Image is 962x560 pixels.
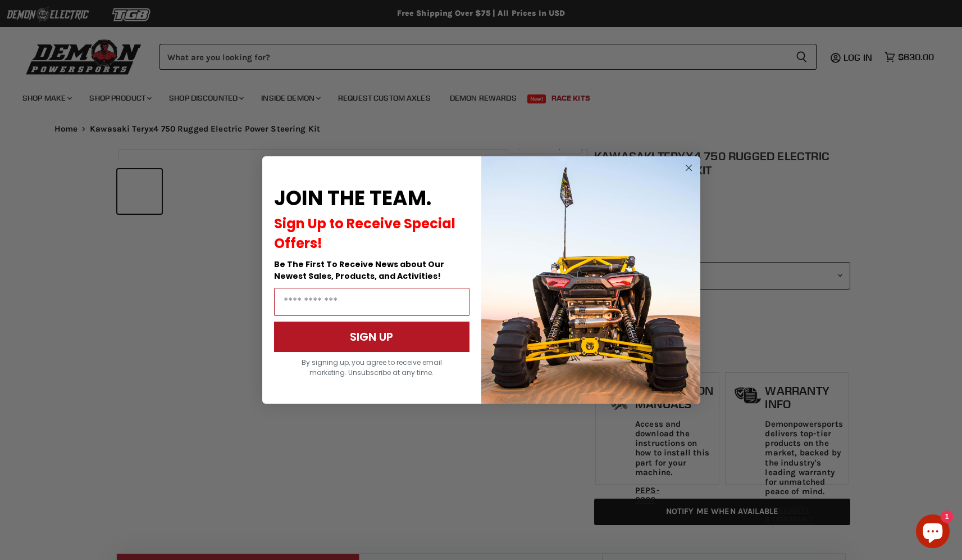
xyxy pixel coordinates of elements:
[274,259,444,282] span: Be The First To Receive News about Our Newest Sales, Products, and Activities!
[302,358,442,377] span: By signing up, you agree to receive email marketing. Unsubscribe at any time.
[682,161,696,175] button: Close dialog
[481,156,700,404] img: a9095488-b6e7-41ba-879d-588abfab540b.jpeg
[913,514,953,551] inbox-online-store-chat: Shopify online store chat
[274,214,455,252] span: Sign Up to Receive Special Offers!
[274,288,469,316] input: Email Address
[274,184,431,213] span: JOIN THE TEAM.
[274,322,469,352] button: SIGN UP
